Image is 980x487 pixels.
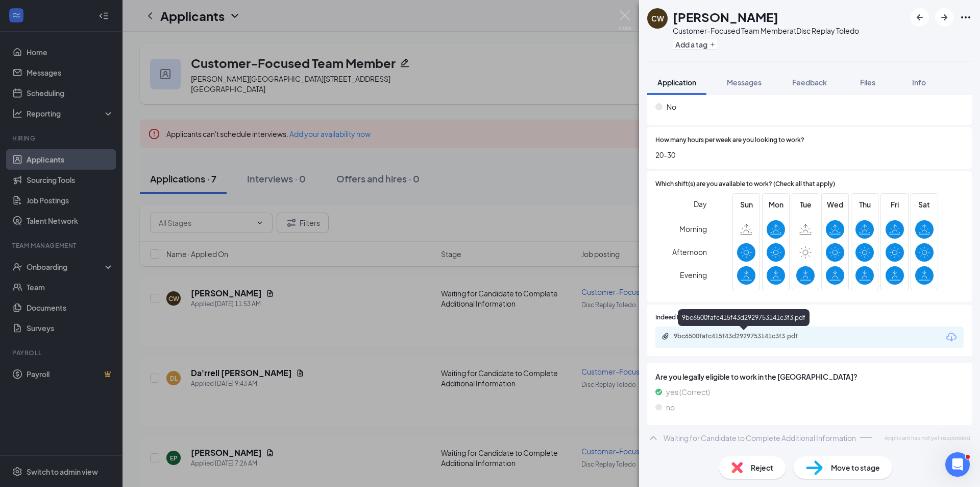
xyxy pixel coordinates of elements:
[915,199,934,210] span: Sat
[694,198,707,210] span: Day
[680,266,707,284] span: Evening
[673,26,859,36] div: Customer-Focused Team Member at Disc Replay Toledo
[666,402,675,413] span: no
[945,452,970,477] iframe: Intercom live chat
[657,78,696,87] span: Application
[885,433,972,442] span: Applicant has not yet responded.
[655,313,700,322] span: Indeed Resume
[911,8,929,27] button: ArrowLeftNew
[672,243,707,261] span: Afternoon
[826,199,844,210] span: Wed
[792,78,827,87] span: Feedback
[673,39,718,50] button: PlusAdd a tag
[666,386,710,398] span: yes (Correct)
[945,331,958,343] svg: Download
[855,199,874,210] span: Thu
[679,220,707,238] span: Morning
[860,78,875,87] span: Files
[727,78,762,87] span: Messages
[655,179,835,189] span: Which shift(s) are you available to work? (Check all that apply)
[935,8,953,27] button: ArrowRight
[667,101,676,112] span: No
[661,332,827,342] a: Paperclip9bc6500fafc415f43d2929753141c3f3.pdf
[673,8,778,26] h1: [PERSON_NAME]
[960,11,972,24] svg: Ellipses
[914,11,926,24] svg: ArrowLeftNew
[655,371,964,382] span: Are you legally eligible to work in the [GEOGRAPHIC_DATA]?
[737,199,755,210] span: Sun
[709,41,716,48] svg: Plus
[655,149,964,160] span: 20-30
[831,462,880,473] span: Move to stage
[674,332,817,340] div: 9bc6500fafc415f43d2929753141c3f3.pdf
[767,199,785,210] span: Mon
[796,199,815,210] span: Tue
[651,13,664,24] div: CW
[886,199,904,210] span: Fri
[751,462,773,473] span: Reject
[647,432,659,444] svg: ChevronUp
[661,332,670,340] svg: Paperclip
[678,309,810,326] div: 9bc6500fafc415f43d2929753141c3f3.pdf
[912,78,926,87] span: Info
[655,135,804,145] span: How many hours per week are you looking to work?
[664,433,856,443] div: Waiting for Candidate to Complete Additional Information
[938,11,950,24] svg: ArrowRight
